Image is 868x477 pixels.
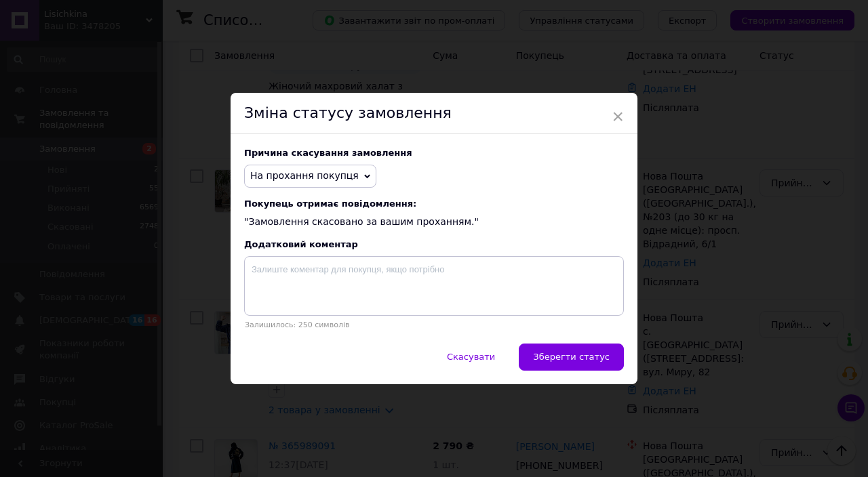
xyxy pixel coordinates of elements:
p: Залишилось: 250 символів [244,320,624,329]
span: На прохання покупця [250,170,359,181]
div: Зміна статусу замовлення [231,93,637,134]
div: "Замовлення скасовано за вашим проханням." [244,199,624,229]
div: Причина скасування замовлення [244,148,624,158]
span: Зберегти статус [533,352,610,362]
span: × [612,105,624,128]
span: Покупець отримає повідомлення: [244,199,624,209]
span: Скасувати [447,352,495,362]
button: Зберегти статус [519,344,624,371]
div: Додатковий коментар [244,239,624,249]
button: Скасувати [433,344,509,371]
